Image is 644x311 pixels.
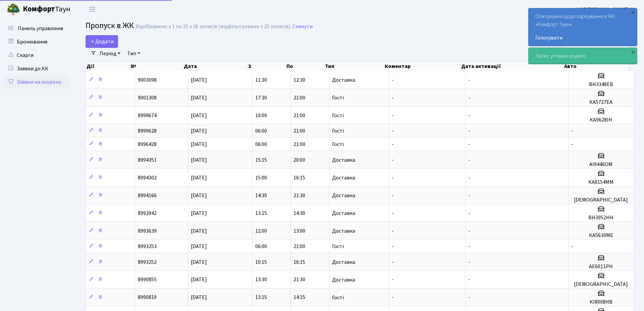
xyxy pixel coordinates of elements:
[571,127,573,135] span: -
[255,192,267,199] span: 14:30
[23,4,55,14] b: Комфорт
[468,210,470,217] span: -
[392,243,394,250] span: -
[3,62,70,75] a: Заявки до КК
[392,76,394,84] span: -
[90,38,114,45] span: Додати
[138,243,157,250] span: 8993253
[3,75,70,89] a: Заявки на охорону
[332,128,344,134] span: Гості
[248,62,286,71] th: З
[138,76,157,84] span: 9003098
[392,227,394,235] span: -
[138,210,157,217] span: 8993942
[3,22,70,35] a: Панель управління
[529,48,637,64] div: Запис успішно додано.
[630,49,636,55] div: ×
[7,3,20,16] img: logo.png
[332,259,355,265] span: Доставка
[130,62,183,71] th: №
[332,193,355,198] span: Доставка
[191,276,207,284] span: [DATE]
[392,112,394,119] span: -
[84,4,101,15] button: Переключити навігацію
[468,276,470,284] span: -
[392,141,394,148] span: -
[124,48,143,59] a: Тип
[138,127,157,135] span: 8999628
[255,227,267,235] span: 12:00
[138,227,157,235] span: 8993639
[3,35,70,49] a: Бронювання
[293,294,305,301] span: 14:15
[255,156,267,164] span: 15:15
[332,95,344,100] span: Гості
[255,174,267,181] span: 15:00
[332,244,344,249] span: Гості
[332,157,355,163] span: Доставка
[332,277,355,283] span: Доставка
[191,112,207,119] span: [DATE]
[292,23,313,30] a: Скинути
[332,295,344,300] span: Гості
[191,156,207,164] span: [DATE]
[18,25,63,32] span: Панель управління
[571,281,631,288] h5: [DEMOGRAPHIC_DATA]
[293,210,305,217] span: 14:30
[529,8,637,46] div: Опитування щодо паркування в ЖК «Комфорт Таун»
[138,294,157,301] span: 8990819
[575,6,636,13] b: ФОП [PERSON_NAME]. Н.
[191,294,207,301] span: [DATE]
[392,294,394,301] span: -
[138,156,157,164] span: 8994351
[468,127,470,135] span: -
[571,117,631,123] h5: КА9628IH
[293,156,305,164] span: 20:00
[191,210,207,217] span: [DATE]
[255,258,267,266] span: 10:15
[286,62,324,71] th: По
[138,141,157,148] span: 8996428
[563,62,629,71] th: Авто
[571,263,631,270] h5: АЕ6011РН
[138,94,157,101] span: 9001308
[255,94,267,101] span: 17:30
[468,227,470,235] span: -
[97,48,123,59] a: Період
[138,174,157,181] span: 8994302
[138,258,157,266] span: 8993252
[86,20,134,31] span: Пропуск в ЖК
[392,258,394,266] span: -
[255,76,267,84] span: 11:30
[332,175,355,180] span: Доставка
[293,94,305,101] span: 21:00
[571,243,573,250] span: -
[332,113,344,118] span: Гості
[571,141,573,148] span: -
[191,174,207,181] span: [DATE]
[392,210,394,217] span: -
[468,156,470,164] span: -
[571,161,631,168] h5: АІ9446ОМ
[293,243,305,250] span: 21:00
[535,34,630,42] a: Голосувати
[293,112,305,119] span: 21:00
[293,76,305,84] span: 12:30
[191,94,207,101] span: [DATE]
[86,62,130,71] th: Дії
[571,232,631,239] h5: КА5630МЕ
[255,294,267,301] span: 13:15
[293,174,305,181] span: 16:15
[255,276,267,284] span: 13:30
[332,228,355,234] span: Доставка
[86,35,118,48] a: Додати
[468,258,470,266] span: -
[3,49,70,62] a: Скарги
[255,127,267,135] span: 06:00
[255,112,267,119] span: 10:00
[138,112,157,119] span: 8999674
[293,258,305,266] span: 16:15
[571,179,631,185] h5: КА8154ММ
[191,227,207,235] span: [DATE]
[293,127,305,135] span: 21:00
